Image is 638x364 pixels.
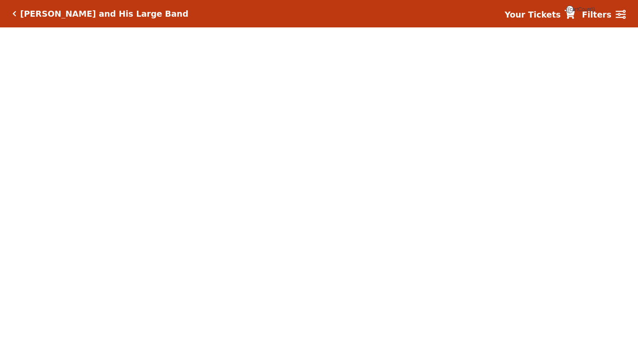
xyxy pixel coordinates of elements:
h5: [PERSON_NAME] and His Large Band [20,9,188,19]
strong: Filters [582,10,611,19]
a: Filters [582,9,626,21]
a: Click here to go back to filters [12,11,16,17]
strong: Your Tickets [505,10,561,19]
span: {{cartCount}} [566,6,574,13]
a: Your Tickets {{cartCount}} [505,9,575,21]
